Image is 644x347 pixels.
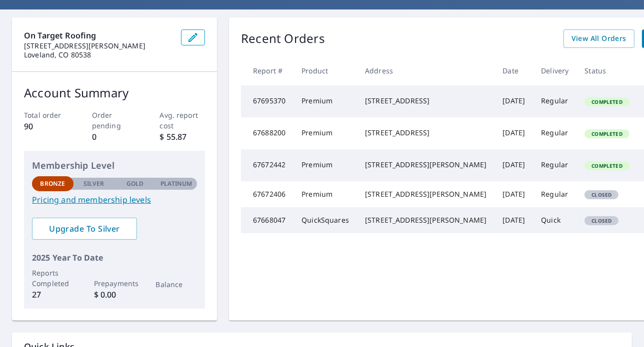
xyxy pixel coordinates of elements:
[293,181,357,207] td: Premium
[24,50,173,59] p: Loveland, CO 80538
[533,181,576,207] td: Regular
[94,289,135,301] p: $ 0.00
[241,56,293,85] th: Report #
[533,207,576,233] td: Quick
[92,110,137,131] p: Order pending
[293,149,357,181] td: Premium
[293,207,357,233] td: QuickSquares
[494,149,533,181] td: [DATE]
[24,120,69,132] p: 90
[494,117,533,149] td: [DATE]
[585,162,628,169] span: Completed
[563,29,634,48] a: View All Orders
[241,85,293,117] td: 67695370
[241,117,293,149] td: 67688200
[293,85,357,117] td: Premium
[24,110,69,120] p: Total order
[241,207,293,233] td: 67668047
[293,56,357,85] th: Product
[32,289,73,301] p: 27
[533,117,576,149] td: Regular
[365,189,486,199] div: [STREET_ADDRESS][PERSON_NAME]
[24,84,205,102] p: Account Summary
[160,131,205,143] p: $ 55.87
[494,85,533,117] td: [DATE]
[126,179,143,188] p: Gold
[365,96,486,106] div: [STREET_ADDRESS]
[576,56,637,85] th: Status
[494,56,533,85] th: Date
[32,218,137,240] a: Upgrade To Silver
[494,181,533,207] td: [DATE]
[365,160,486,170] div: [STREET_ADDRESS][PERSON_NAME]
[32,268,73,289] p: Reports Completed
[585,217,617,224] span: Closed
[585,130,628,137] span: Completed
[365,215,486,225] div: [STREET_ADDRESS][PERSON_NAME]
[241,181,293,207] td: 67672406
[160,110,205,131] p: Avg. report cost
[357,56,494,85] th: Address
[293,117,357,149] td: Premium
[533,56,576,85] th: Delivery
[32,159,197,172] p: Membership Level
[40,223,129,234] span: Upgrade To Silver
[585,98,628,105] span: Completed
[160,179,192,188] p: Platinum
[494,207,533,233] td: [DATE]
[571,32,626,45] span: View All Orders
[94,278,135,289] p: Prepayments
[533,85,576,117] td: Regular
[241,29,325,48] p: Recent Orders
[585,191,617,198] span: Closed
[365,128,486,138] div: [STREET_ADDRESS]
[40,179,65,188] p: Bronze
[32,252,197,264] p: 2025 Year To Date
[241,149,293,181] td: 67672442
[533,149,576,181] td: Regular
[32,194,197,206] a: Pricing and membership levels
[24,41,173,50] p: [STREET_ADDRESS][PERSON_NAME]
[92,131,137,143] p: 0
[156,279,197,290] p: Balance
[83,179,104,188] p: Silver
[24,29,173,41] p: On Target Roofing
